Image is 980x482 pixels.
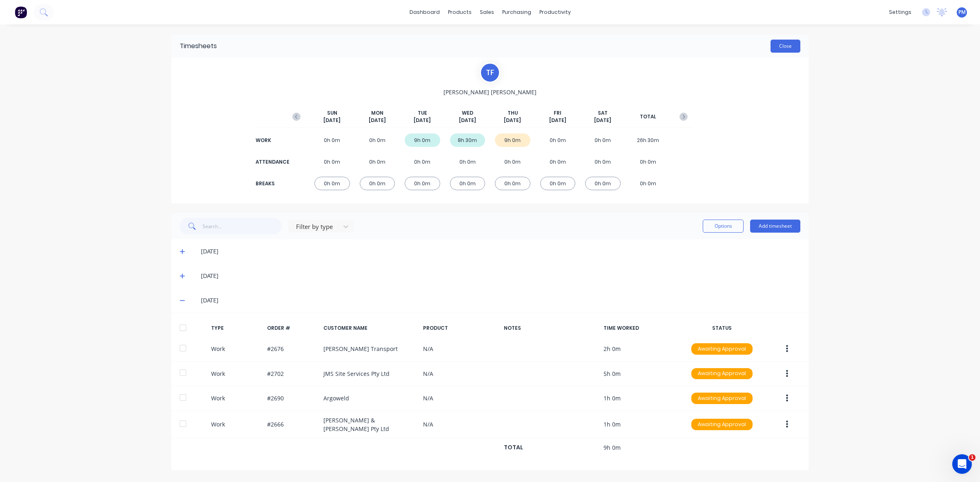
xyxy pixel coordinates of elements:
div: 0h 0m [360,133,395,147]
div: [DATE] [201,247,800,256]
a: dashboard [405,6,444,18]
div: 0h 0m [495,177,530,190]
span: TUE [418,109,427,117]
span: [DATE] [594,117,611,124]
div: 0h 0m [405,177,440,190]
div: 0h 0m [360,177,395,190]
span: [DATE] [459,117,476,124]
span: PM [958,9,966,16]
div: 0h 0m [450,177,486,190]
div: 0h 0m [585,155,621,169]
span: [DATE] [369,117,386,124]
div: 0h 0m [630,177,666,190]
div: 0h 0m [360,155,395,169]
span: 1 [969,454,976,461]
div: T F [480,62,500,83]
div: TYPE [211,324,261,332]
div: STATUS [685,324,759,332]
span: [DATE] [549,117,566,124]
div: 0h 0m [314,133,350,147]
div: Awaiting Approval [691,368,753,380]
button: Options [703,220,744,233]
div: 0h 0m [314,155,350,169]
div: 8h 30m [450,133,486,147]
div: BREAKS [256,180,288,187]
div: 0h 0m [405,155,440,169]
span: WED [462,109,473,117]
div: 0h 0m [495,155,530,169]
button: Add timesheet [750,220,800,233]
div: Awaiting Approval [691,343,753,355]
div: 0h 0m [450,155,486,169]
div: productivity [535,6,575,18]
div: Awaiting Approval [691,393,753,404]
div: NOTES [504,324,597,332]
div: 9h 0m [495,133,530,147]
span: SAT [598,109,608,117]
input: Search... [203,218,282,234]
div: Timesheets [180,41,217,51]
div: ATTENDANCE [256,158,288,166]
div: 0h 0m [585,177,621,190]
span: [PERSON_NAME] [PERSON_NAME] [443,88,537,96]
div: TIME WORKED [604,324,678,332]
span: [DATE] [323,117,341,124]
div: 0h 0m [540,177,576,190]
img: Factory [15,6,27,18]
div: 0h 0m [540,133,576,147]
span: THU [508,109,518,117]
div: [DATE] [201,296,800,305]
span: FRI [554,109,561,117]
div: CUSTOMER NAME [323,324,416,332]
div: ORDER # [267,324,317,332]
div: sales [476,6,498,18]
div: WORK [256,137,288,144]
span: [DATE] [414,117,431,124]
div: 0h 0m [585,133,621,147]
span: SUN [327,109,337,117]
div: 0h 0m [540,155,576,169]
span: TOTAL [640,113,656,120]
div: 0h 0m [314,177,350,190]
div: purchasing [498,6,535,18]
div: products [444,6,476,18]
span: [DATE] [504,117,521,124]
div: settings [885,6,915,18]
iframe: Intercom live chat [952,454,972,474]
div: PRODUCT [423,324,497,332]
div: [DATE] [201,271,800,280]
span: MON [371,109,383,117]
div: 0h 0m [630,155,666,169]
button: Close [771,40,800,53]
div: 9h 0m [405,133,440,147]
div: Awaiting Approval [691,419,753,430]
div: 26h 30m [630,133,666,147]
